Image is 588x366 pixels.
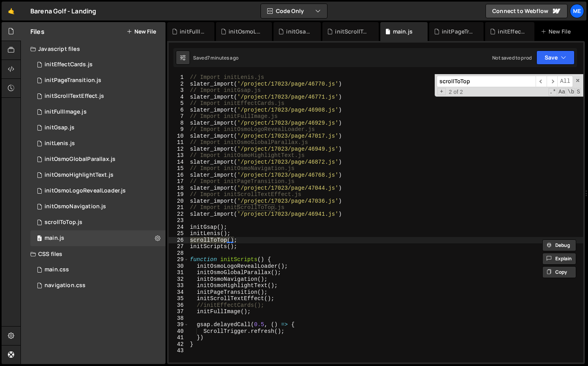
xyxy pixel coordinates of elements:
div: 18 [169,185,189,192]
div: 31 [169,269,189,276]
span: ​ [536,76,547,87]
div: 8 [169,120,189,127]
div: main.css [45,266,69,273]
div: 2 [169,81,189,88]
div: 17023/47036.js [30,88,166,104]
div: 9 [169,126,189,133]
div: 33 [169,282,189,289]
div: 17023/46771.js [30,120,166,136]
div: 29 [169,256,189,263]
div: Saved [193,54,238,61]
div: initFullImage.js [45,108,87,116]
div: 17 [169,178,189,185]
div: initScrollTextEffect.js [45,93,104,100]
div: 40 [169,328,189,335]
div: initOsmoNavigation.js [45,203,106,210]
div: 25 [169,230,189,237]
a: 🤙 [2,2,21,21]
div: 39 [169,321,189,328]
div: initLenis.js [45,140,75,147]
h2: Files [30,27,45,36]
span: Whole Word Search [567,88,575,96]
span: Alt-Enter [557,76,573,87]
div: New File [541,28,574,35]
button: Code Only [261,4,327,18]
div: 12 [169,146,189,153]
div: scrollToTop.js [45,219,82,226]
div: 17023/46929.js [30,104,166,120]
button: Debug [542,239,576,251]
div: initOsmoLogoRevealLoader.js [45,187,126,194]
div: 41 [169,334,189,341]
span: 2 of 2 [446,89,466,95]
div: 28 [169,250,189,257]
div: 20 [169,198,189,205]
div: initEffectCards.js [498,28,525,35]
div: 16 [169,172,189,179]
div: 34 [169,289,189,296]
div: 17023/46759.css [30,278,166,293]
div: 30 [169,263,189,270]
div: 32 [169,276,189,283]
span: Toggle Replace mode [437,88,446,95]
div: 42 [169,341,189,348]
div: 17023/46872.js [30,167,166,183]
div: main.js [45,235,64,242]
a: Connect to Webflow [486,4,568,18]
div: 23 [169,217,189,224]
div: initPageTransition.js [45,77,101,84]
div: initEffectCards.js [45,61,93,68]
div: 10 [169,133,189,140]
div: 6 [169,107,189,114]
div: 7 [169,113,189,120]
div: 22 [169,211,189,218]
div: 27 [169,243,189,250]
button: Save [536,50,575,65]
div: initOsmoHighlightText.js [45,172,114,179]
div: 17023/46941.js [30,215,166,230]
div: 17023/46768.js [30,199,166,215]
a: Me [570,4,584,18]
div: 17023/46770.js [30,136,166,151]
div: Barena Golf - Landing [30,6,96,16]
div: 26 [169,237,189,244]
div: 17023/46769.js [30,230,166,246]
span: ​ [547,76,558,87]
span: RegExp Search [549,88,557,96]
span: Search In Selection [576,88,581,96]
div: initPageTransition.js [442,28,474,35]
button: Explain [542,253,576,265]
div: 7 minutes ago [207,54,238,61]
div: Javascript files [21,41,166,57]
div: 37 [169,308,189,315]
div: 21 [169,204,189,211]
div: 17023/47044.js [30,73,166,88]
div: 43 [169,347,189,354]
div: 13 [169,152,189,159]
div: 4 [169,94,189,101]
div: 17023/46949.js [30,151,166,167]
div: 38 [169,315,189,322]
span: CaseSensitive Search [558,88,566,96]
div: Not saved to prod [492,54,532,61]
div: 19 [169,191,189,198]
input: Search for [437,76,536,87]
div: 17023/46760.css [30,262,166,278]
div: 35 [169,295,189,302]
span: 0 [37,236,42,242]
div: initScrollTextEffect.js [335,28,369,35]
div: initFullImage.js [180,28,205,35]
div: 15 [169,165,189,172]
div: main.js [393,28,413,35]
div: 5 [169,100,189,107]
div: initGsap.js [45,124,74,131]
div: initOsmoGlobalParallax.js [45,156,115,163]
div: 1 [169,74,189,81]
div: initOsmoLogoRevealLoader.js [229,28,262,35]
div: 11 [169,139,189,146]
div: 24 [169,224,189,231]
div: 17023/47017.js [30,183,166,199]
div: 3 [169,87,189,94]
div: initGsap.js [286,28,311,35]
